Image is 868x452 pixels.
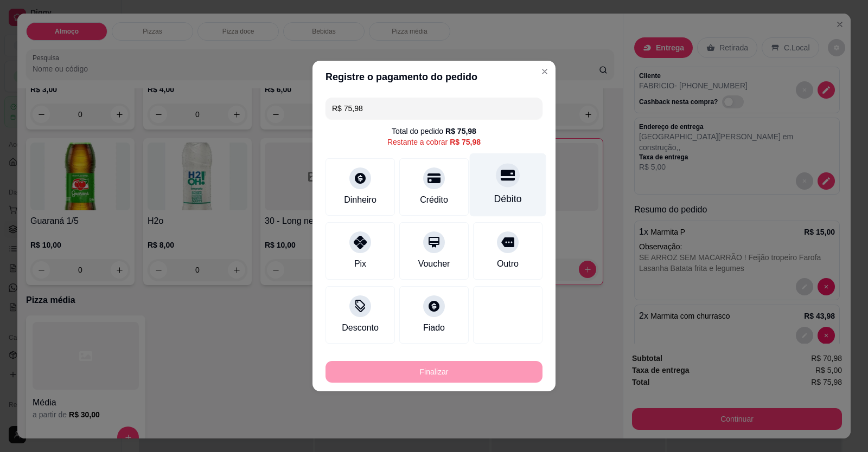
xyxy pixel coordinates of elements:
div: Voucher [418,257,450,270]
div: Crédito [420,193,448,206]
div: Restante a cobrar [387,137,481,147]
div: Fiado [423,321,445,334]
div: R$ 75,98 [445,126,476,137]
div: Total do pedido [392,126,476,137]
button: Close [536,63,553,80]
div: Pix [354,257,366,270]
input: Ex.: hambúrguer de cordeiro [332,98,536,119]
div: Dinheiro [344,193,376,206]
div: Outro [497,257,519,270]
div: Débito [494,192,522,206]
header: Registre o pagamento do pedido [312,61,556,93]
div: R$ 75,98 [450,137,481,147]
div: Desconto [342,321,379,334]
